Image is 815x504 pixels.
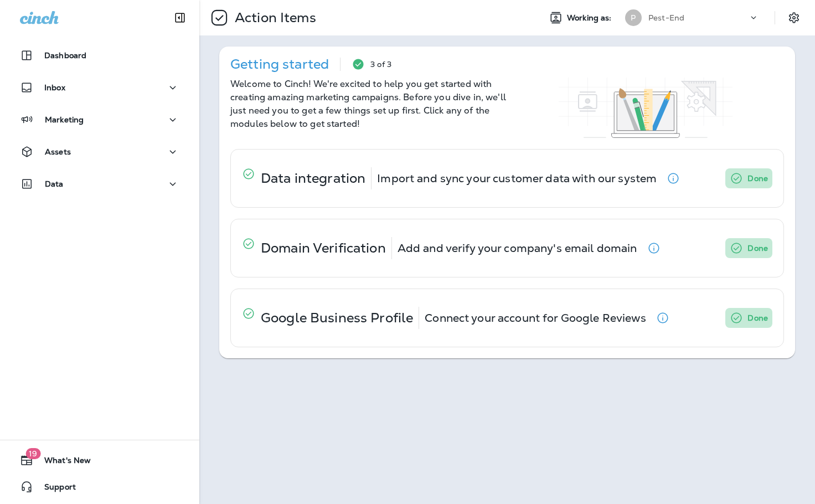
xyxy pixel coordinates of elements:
[11,449,188,471] button: 19What's New
[747,311,768,325] p: Done
[648,13,684,22] p: Pest-End
[25,448,40,459] span: 19
[747,241,768,255] p: Done
[33,456,91,469] span: What's New
[261,174,365,183] p: Data integration
[33,482,76,496] span: Support
[11,76,188,99] button: Inbox
[11,44,188,66] button: Dashboard
[625,9,642,26] div: P
[230,60,329,69] p: Getting started
[44,83,65,92] p: Inbox
[230,9,316,26] p: Action Items
[377,174,657,183] p: Import and sync your customer data with our system
[11,173,188,195] button: Data
[11,109,188,131] button: Marketing
[11,141,188,163] button: Assets
[784,8,804,28] button: Settings
[747,172,768,185] p: Done
[45,115,84,124] p: Marketing
[164,7,195,29] button: Collapse Sidebar
[261,313,413,322] p: Google Business Profile
[398,244,637,253] p: Add and verify your company's email domain
[44,51,86,60] p: Dashboard
[45,179,64,188] p: Data
[261,244,386,253] p: Domain Verification
[230,78,507,131] p: Welcome to Cinch! We're excited to help you get started with creating amazing marketing campaigns...
[11,476,188,498] button: Support
[45,147,71,156] p: Assets
[425,313,646,322] p: Connect your account for Google Reviews
[370,60,391,69] p: 3 of 3
[567,13,614,23] span: Working as:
